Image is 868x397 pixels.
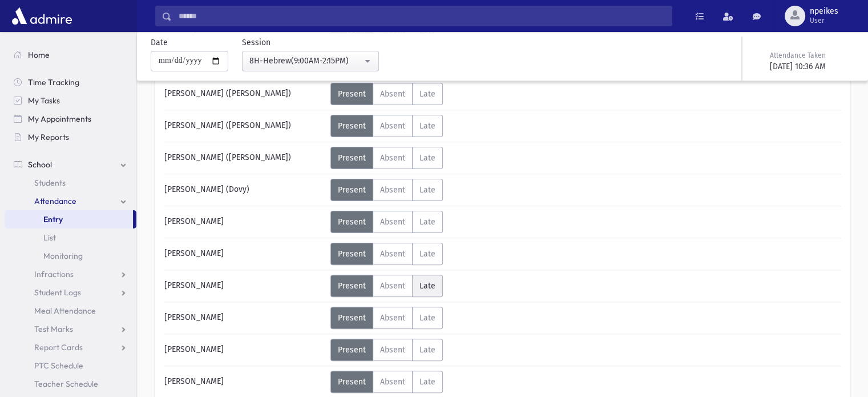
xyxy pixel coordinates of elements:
span: Monitoring [43,251,83,261]
span: Entry [43,214,63,224]
span: Present [338,121,366,131]
span: My Tasks [28,95,60,106]
span: Present [338,249,366,259]
label: Session [242,37,271,49]
span: User [810,16,838,25]
a: Report Cards [5,338,136,356]
span: Late [419,121,435,131]
span: Absent [380,185,405,195]
span: Present [338,217,366,227]
span: Late [419,377,435,387]
span: Present [338,313,366,323]
a: Student Logs [5,283,136,302]
span: Present [338,281,366,291]
img: AdmirePro [9,5,75,27]
div: [PERSON_NAME] ([PERSON_NAME]) [159,83,330,105]
span: Report Cards [34,342,83,352]
a: Attendance [5,192,136,210]
div: [PERSON_NAME] ([PERSON_NAME]) [159,115,330,137]
span: Present [338,153,366,163]
span: School [28,159,52,170]
div: [PERSON_NAME] [159,211,330,233]
a: Home [5,46,136,64]
span: Student Logs [34,287,81,298]
a: Infractions [5,265,136,283]
a: My Appointments [5,110,136,128]
input: Search [172,6,672,26]
span: Meal Attendance [34,306,96,316]
div: AttTypes [330,179,443,201]
a: Test Marks [5,320,136,338]
div: Attendance Taken [770,50,852,61]
span: Test Marks [34,324,73,334]
span: Teacher Schedule [34,379,98,389]
div: [PERSON_NAME] [159,339,330,361]
span: Late [419,281,435,291]
span: Students [34,178,66,188]
span: PTC Schedule [34,360,83,371]
div: AttTypes [330,275,443,297]
span: Home [28,50,50,60]
div: AttTypes [330,115,443,137]
div: AttTypes [330,147,443,169]
span: Late [419,249,435,259]
div: [PERSON_NAME] [159,307,330,329]
span: Absent [380,345,405,355]
div: [PERSON_NAME] [159,275,330,297]
a: Monitoring [5,247,136,265]
span: Absent [380,281,405,291]
div: [PERSON_NAME] [159,243,330,265]
a: My Reports [5,128,136,146]
div: AttTypes [330,307,443,329]
a: Time Tracking [5,73,136,91]
span: Time Tracking [28,77,79,87]
span: Late [419,313,435,323]
a: Meal Attendance [5,302,136,320]
div: AttTypes [330,371,443,393]
span: Late [419,89,435,99]
a: Teacher Schedule [5,375,136,393]
div: AttTypes [330,83,443,105]
a: School [5,155,136,174]
span: My Reports [28,132,69,142]
span: List [43,232,56,243]
div: AttTypes [330,243,443,265]
div: [PERSON_NAME] [159,371,330,393]
span: npeikes [810,7,838,16]
span: Present [338,377,366,387]
div: 8H-Hebrew(9:00AM-2:15PM) [249,55,362,67]
span: Present [338,185,366,195]
span: Absent [380,313,405,323]
div: [PERSON_NAME] ([PERSON_NAME]) [159,147,330,169]
span: Late [419,153,435,163]
div: [PERSON_NAME] (Dovy) [159,179,330,201]
a: PTC Schedule [5,356,136,375]
span: Late [419,185,435,195]
span: Present [338,89,366,99]
span: My Appointments [28,114,91,124]
a: Entry [5,210,133,228]
span: Attendance [34,196,76,206]
a: Students [5,174,136,192]
span: Absent [380,121,405,131]
div: AttTypes [330,211,443,233]
span: Absent [380,249,405,259]
span: Late [419,345,435,355]
span: Absent [380,153,405,163]
a: My Tasks [5,91,136,110]
span: Infractions [34,269,74,279]
button: 8H-Hebrew(9:00AM-2:15PM) [242,51,379,71]
span: Late [419,217,435,227]
span: Absent [380,89,405,99]
div: [DATE] 10:36 AM [770,61,852,73]
label: Date [151,37,168,49]
span: Present [338,345,366,355]
div: AttTypes [330,339,443,361]
span: Absent [380,217,405,227]
a: List [5,228,136,247]
span: Absent [380,377,405,387]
